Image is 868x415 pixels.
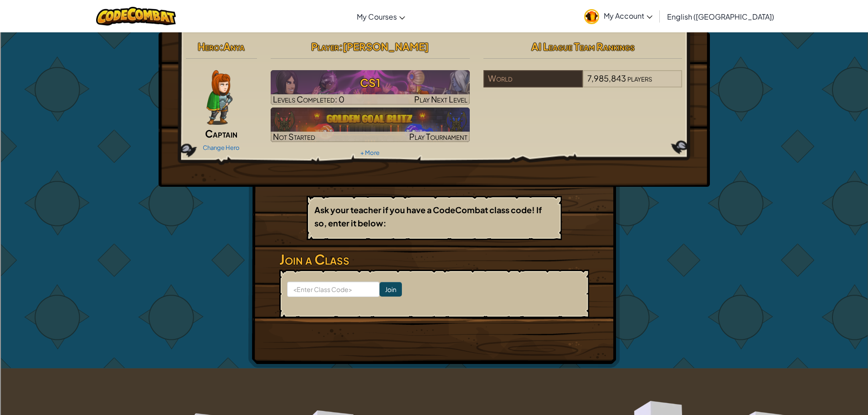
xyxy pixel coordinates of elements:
[584,9,599,24] img: avatar
[271,72,470,93] h3: CS1
[357,12,397,21] span: My Courses
[663,4,779,29] a: English ([GEOGRAPHIC_DATA])
[667,12,774,21] span: English ([GEOGRAPHIC_DATA])
[580,2,657,31] a: My Account
[271,70,470,105] a: Play Next Level
[96,7,176,26] img: CodeCombat logo
[604,11,652,20] span: My Account
[352,4,410,29] a: My Courses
